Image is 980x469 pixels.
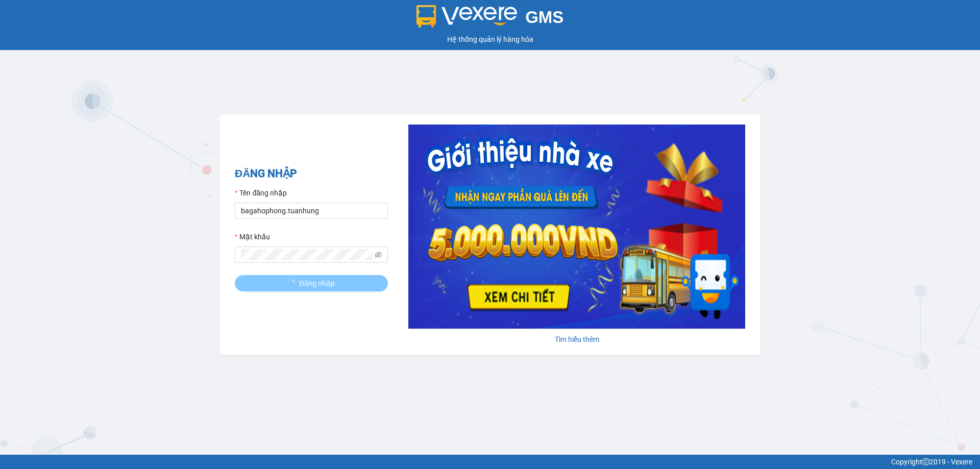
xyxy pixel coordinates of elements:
[3,34,977,45] div: Hệ thống quản lý hàng hóa
[241,249,373,260] input: Mật khẩu
[235,275,388,291] button: Đăng nhập
[299,278,335,289] span: Đăng nhập
[416,5,518,28] img: logo 2
[235,187,287,199] label: Tên đăng nhập
[235,231,270,242] label: Mật khẩu
[235,203,388,219] input: Tên đăng nhập
[375,251,382,258] span: eye-invisible
[408,125,745,329] img: banner-0
[922,458,929,465] span: copyright
[416,15,564,23] a: GMS
[525,8,563,27] span: GMS
[8,456,972,467] div: Copyright 2019 - Vexere
[408,334,745,345] div: Tìm hiểu thêm
[235,165,388,182] h2: ĐĂNG NHẬP
[288,280,299,287] span: loading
